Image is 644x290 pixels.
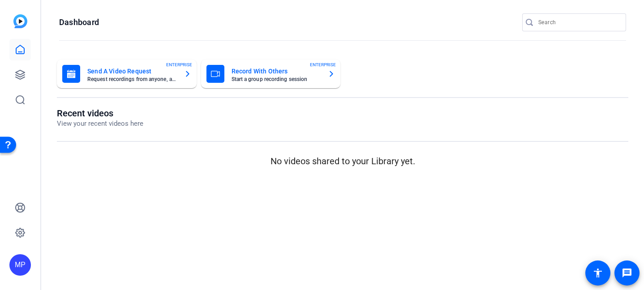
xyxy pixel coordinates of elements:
[57,60,197,88] button: Send A Video RequestRequest recordings from anyone, anywhereENTERPRISE
[310,61,336,68] span: ENTERPRISE
[201,60,341,88] button: Record With OthersStart a group recording sessionENTERPRISE
[57,108,143,119] h1: Recent videos
[57,154,628,168] p: No videos shared to your Library yet.
[622,268,632,278] mat-icon: message
[87,77,177,82] mat-card-subtitle: Request recordings from anyone, anywhere
[538,17,619,28] input: Search
[232,77,321,82] mat-card-subtitle: Start a group recording session
[166,61,192,68] span: ENTERPRISE
[9,254,31,276] div: MP
[592,268,603,278] mat-icon: accessibility
[232,66,321,77] mat-card-title: Record With Others
[57,119,143,129] p: View your recent videos here
[13,14,27,28] img: blue-gradient.svg
[87,66,177,77] mat-card-title: Send A Video Request
[59,17,99,28] h1: Dashboard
